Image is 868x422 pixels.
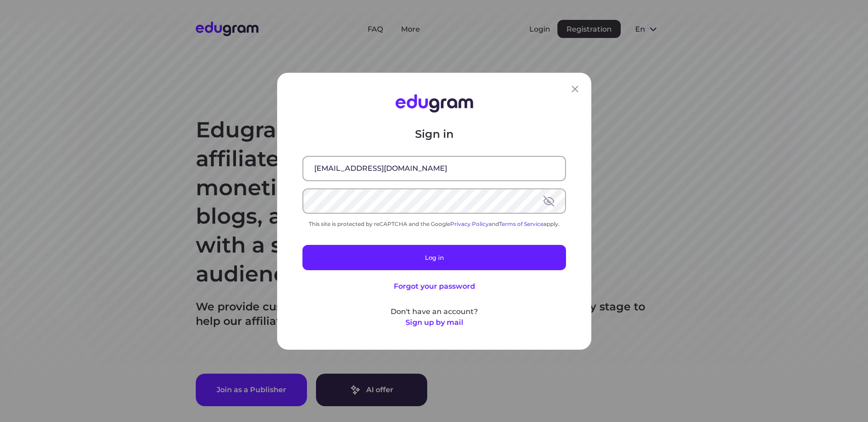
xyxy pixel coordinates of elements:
[302,220,566,227] div: This site is protected by reCAPTCHA and the Google and apply.
[450,220,489,227] a: Privacy Policy
[303,156,565,180] input: Email
[405,317,463,328] button: Sign up by mail
[395,94,473,113] img: Edugram Logo
[302,127,566,141] p: Sign in
[302,244,566,270] button: Log in
[393,281,475,291] button: Forgot your password
[302,306,566,317] p: Don't have an account?
[499,220,543,227] a: Terms of Service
